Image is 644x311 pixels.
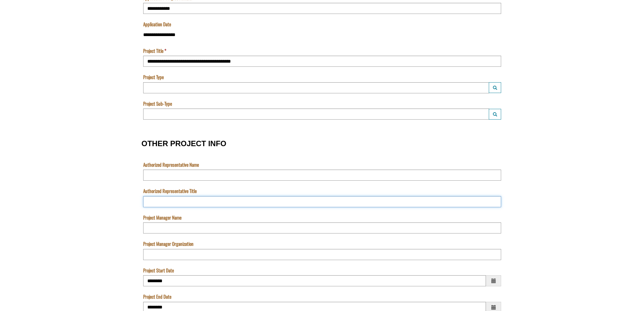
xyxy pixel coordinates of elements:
input: Project Title [143,56,501,67]
label: Authorized Representative Title [143,188,197,194]
span: Choose a date [486,275,501,286]
label: Project Manager Name [143,214,182,221]
label: Authorized Representative Name [143,161,199,168]
textarea: Acknowledgement [2,8,306,39]
input: Program is a required field. [2,8,306,19]
input: Project Sub-Type [143,109,489,120]
label: Project Title [143,47,166,54]
label: Project Sub-Type [143,100,172,107]
label: Project Start Date [143,267,174,274]
div: — [2,62,6,69]
input: Project Type [143,82,489,93]
button: Project Type Launch lookup modal [489,82,501,93]
label: The name of the custom entity. [2,26,14,33]
label: Project Type [143,74,164,80]
h3: OTHER PROJECT INFO [142,140,503,148]
input: Name [2,35,306,46]
label: Project End Date [143,293,171,300]
button: Project Sub-Type Launch lookup modal [489,109,501,120]
label: Application Date [143,21,171,28]
label: Submissions Due Date [2,53,40,59]
label: Project Manager Organization [143,240,194,247]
